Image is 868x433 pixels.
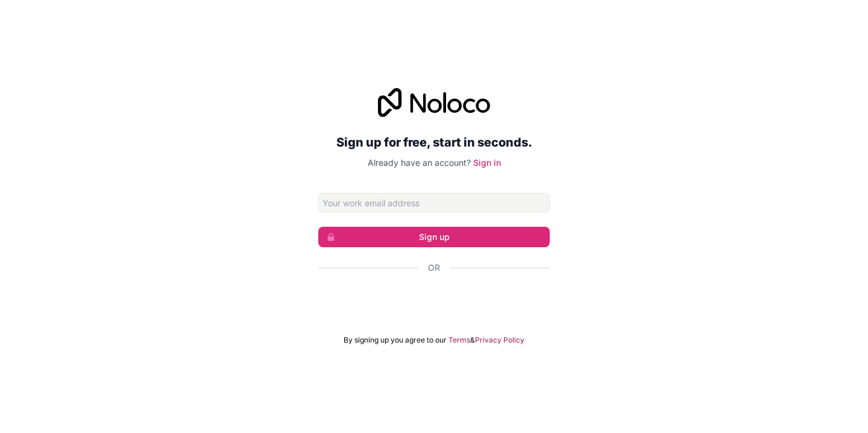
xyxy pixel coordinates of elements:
[344,335,447,345] span: By signing up you agree to our
[428,262,440,274] span: Or
[475,335,524,345] a: Privacy Policy
[368,157,471,168] span: Already have an account?
[318,227,550,247] button: Sign up
[448,335,470,345] a: Terms
[470,335,475,345] span: &
[318,193,550,212] input: Email address
[473,157,501,168] a: Sign in
[318,131,550,153] h2: Sign up for free, start in seconds.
